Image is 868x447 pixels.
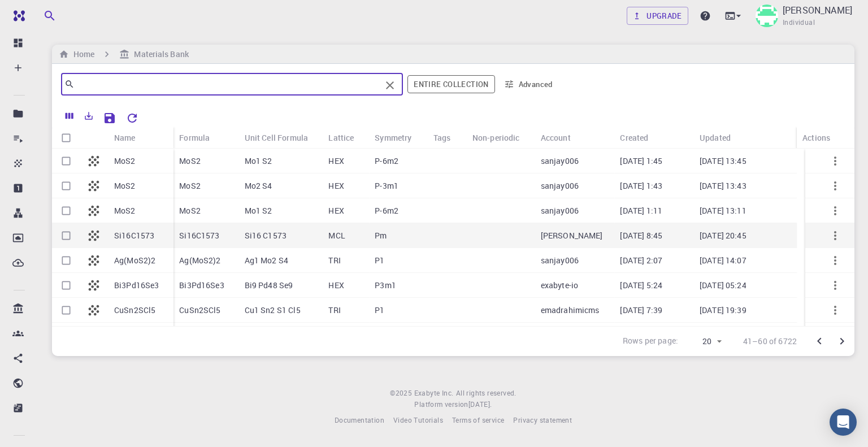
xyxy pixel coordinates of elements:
button: Export [79,107,98,125]
img: logo [9,10,25,21]
p: [PERSON_NAME] [541,230,603,241]
div: Formula [173,127,238,149]
button: Columns [60,107,79,125]
p: Cu1 Sn2 S1 Cl5 [245,305,301,316]
div: Created [620,127,648,149]
p: P-3m1 [375,180,398,192]
p: P-6m2 [375,205,398,216]
p: MoS2 [114,205,136,216]
p: [DATE] 13:43 [700,180,747,192]
p: Si16C1573 [179,230,219,241]
p: [DATE] 1:43 [620,180,662,192]
button: Go to next page [831,330,853,353]
span: [DATE] . [468,400,492,409]
p: [DATE] 13:11 [700,205,747,216]
p: Ag(MoS2)2 [179,255,220,266]
p: P-6m2 [375,155,398,167]
p: HEX [328,280,344,291]
p: HEX [328,155,344,167]
div: Tags [428,127,467,149]
p: Mo1 S2 [245,205,272,216]
p: MCL [328,230,345,241]
p: sanjay006 [541,155,579,167]
p: Bi9 Pd48 Se9 [245,280,293,291]
div: Lattice [328,127,354,149]
button: Go to previous page [808,330,831,353]
p: exabyte-io [541,280,579,291]
p: Ag1 Mo2 S4 [245,255,289,266]
h6: Materials Bank [129,48,188,60]
p: 41–60 of 6722 [743,336,797,347]
p: P1 [375,305,384,316]
span: Exabyte Inc. [414,388,454,397]
p: sanjay006 [541,205,579,216]
div: Account [535,127,615,149]
span: Privacy statement [513,415,572,424]
div: Name [114,127,136,149]
div: Updated [700,127,731,149]
p: MoS2 [114,155,136,167]
div: Lattice [323,127,369,149]
span: Video Tutorials [393,415,443,424]
nav: breadcrumb [57,48,191,60]
p: sanjay006 [541,255,579,266]
div: Account [541,127,571,149]
a: Privacy statement [513,415,572,426]
p: Ag(MoS2)2 [114,255,155,266]
p: CuSn2SCl5 [179,305,220,316]
p: Rows per page: [623,335,678,348]
span: © 2025 [390,388,414,399]
p: [DATE] 05:24 [700,280,747,291]
p: TRI [328,255,340,266]
p: Si16 C1573 [245,230,287,241]
p: [DATE] 5:24 [620,280,662,291]
div: Actions [802,127,830,149]
div: Name [108,127,173,149]
p: MoS2 [179,180,201,192]
div: Created [614,127,693,149]
div: Unit Cell Formula [245,127,309,149]
p: Mo1 S2 [245,155,272,167]
div: Formula [179,127,210,149]
p: Mo2 S4 [245,180,272,192]
p: MoS2 [179,205,201,216]
p: [PERSON_NAME] [783,3,852,17]
span: Filter throughout whole library including sets (folders) [407,75,494,93]
div: Symmetry [375,127,411,149]
p: CuSn2SCl5 [114,305,155,316]
p: MoS2 [114,180,136,192]
p: [DATE] 7:39 [620,305,662,316]
button: Entire collection [407,75,494,93]
p: P1 [375,255,384,266]
span: Terms of service [452,415,504,424]
p: Pm [375,230,387,241]
button: Save Explorer Settings [98,107,121,129]
p: [DATE] 1:11 [620,205,662,216]
p: HEX [328,180,344,192]
p: [DATE] 14:07 [700,255,747,266]
button: Reset Explorer Settings [121,107,144,129]
a: Exabyte Inc. [414,388,454,399]
p: [DATE] 2:07 [620,255,662,266]
p: [DATE] 19:39 [700,305,747,316]
p: [DATE] 1:45 [620,155,662,167]
img: Omar Zayed [756,5,778,27]
span: Individual [783,17,815,28]
div: 20 [683,333,725,350]
p: Bi3Pd16Se3 [114,280,159,291]
span: Platform version [414,399,468,410]
p: emadrahimicms [541,305,600,316]
div: Updated [694,127,778,149]
button: Advanced [500,75,558,93]
p: [DATE] 20:45 [700,230,747,241]
a: [DATE]. [468,399,492,410]
div: Open Intercom Messenger [830,409,857,436]
a: Upgrade [627,7,688,25]
p: TRI [328,305,340,316]
div: Non-periodic [467,127,535,149]
p: [DATE] 8:45 [620,230,662,241]
p: [DATE] 13:45 [700,155,747,167]
a: Video Tutorials [393,415,443,426]
p: P3m1 [375,280,396,291]
a: Documentation [335,415,384,426]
